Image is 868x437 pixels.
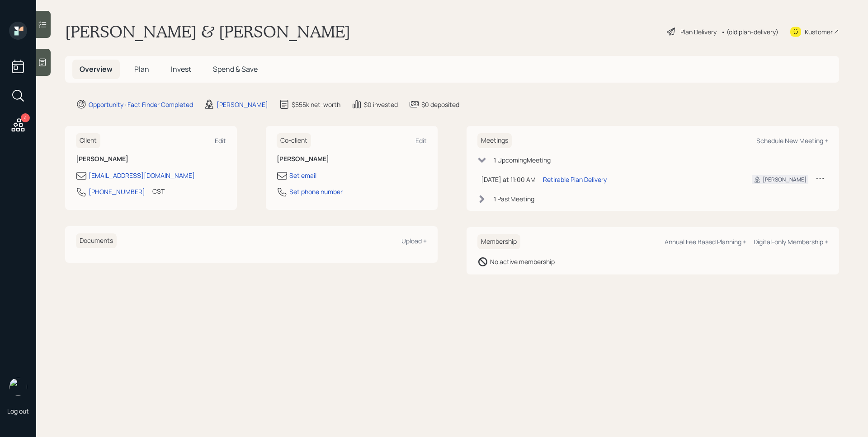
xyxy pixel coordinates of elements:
[215,136,226,145] div: Edit
[152,186,165,196] div: CST
[543,175,607,184] div: Retirable Plan Delivery
[805,27,833,37] div: Kustomer
[477,133,512,148] h6: Meetings
[277,133,311,148] h6: Co-client
[292,100,340,109] div: $555k net-worth
[721,27,778,37] div: • (old plan-delivery)
[756,136,828,145] div: Schedule New Meeting +
[754,237,828,246] div: Digital-only Membership +
[494,194,534,204] div: 1 Past Meeting
[494,155,551,165] div: 1 Upcoming Meeting
[89,100,193,109] div: Opportunity · Fact Finder Completed
[89,187,145,196] div: [PHONE_NUMBER]
[76,133,100,148] h6: Client
[481,175,536,184] div: [DATE] at 11:00 AM
[21,113,30,122] div: 4
[7,407,29,415] div: Log out
[9,378,27,396] img: james-distasi-headshot.png
[134,64,149,74] span: Plan
[89,171,195,180] div: [EMAIL_ADDRESS][DOMAIN_NAME]
[65,22,350,42] h1: [PERSON_NAME] & [PERSON_NAME]
[171,64,191,74] span: Invest
[680,27,717,37] div: Plan Delivery
[415,136,427,145] div: Edit
[289,187,343,196] div: Set phone number
[217,100,268,109] div: [PERSON_NAME]
[289,171,316,180] div: Set email
[665,237,746,246] div: Annual Fee Based Planning +
[80,64,113,74] span: Overview
[76,155,226,163] h6: [PERSON_NAME]
[421,100,459,109] div: $0 deposited
[277,155,427,163] h6: [PERSON_NAME]
[364,100,398,109] div: $0 invested
[477,234,520,249] h6: Membership
[490,257,555,266] div: No active membership
[763,176,807,184] div: [PERSON_NAME]
[401,237,427,245] div: Upload +
[76,233,117,248] h6: Documents
[213,64,258,74] span: Spend & Save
